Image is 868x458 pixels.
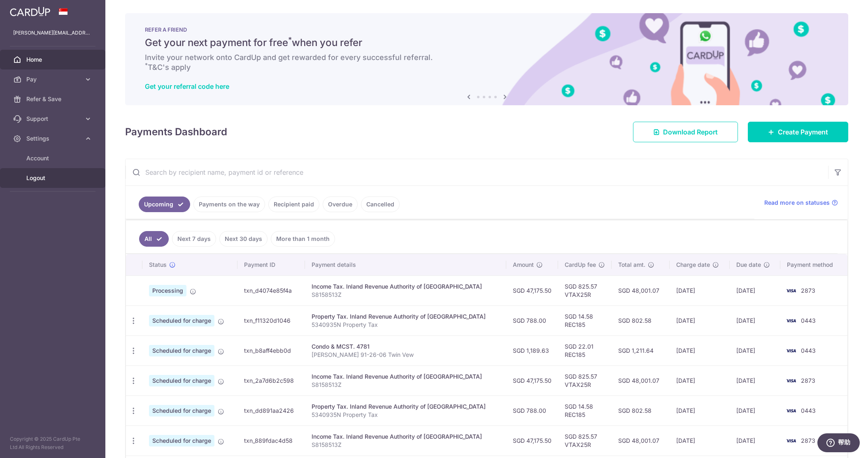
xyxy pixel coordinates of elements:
td: txn_b8aff4ebb0d [237,335,305,365]
td: txn_2a7d6b2c598 [237,365,305,396]
p: S8158513Z [312,291,500,299]
img: Bank Card [783,346,799,356]
span: Account [26,154,81,162]
img: Bank Card [783,286,799,296]
a: Get your referral code here [145,82,229,90]
span: Read more on statuses [764,199,830,207]
p: S8158513Z [312,441,500,449]
p: 5340935N Property Tax [312,321,500,329]
span: Scheduled for charge [149,435,214,446]
span: 2873 [801,287,815,294]
p: [PERSON_NAME] 91-26-06 Twin Vew [312,351,500,359]
span: Home [26,56,81,64]
td: [DATE] [670,365,730,396]
div: Property Tax. Inland Revenue Authority of [GEOGRAPHIC_DATA] [312,402,500,411]
a: More than 1 month [271,231,335,247]
div: Property Tax. Inland Revenue Authority of [GEOGRAPHIC_DATA] [312,312,500,321]
span: Create Payment [778,127,828,137]
div: Income Tax. Inland Revenue Authority of [GEOGRAPHIC_DATA] [312,372,500,381]
td: txn_f11320d1046 [237,305,305,335]
td: SGD 22.01 REC185 [558,335,612,365]
a: Create Payment [748,122,848,142]
td: SGD 14.58 REC185 [558,396,612,426]
h6: Invite your network onto CardUp and get rewarded for every successful referral. T&C's apply [145,53,828,72]
img: Bank Card [783,436,799,446]
span: Logout [26,174,81,182]
td: SGD 47,175.50 [506,426,558,456]
td: txn_dd891aa2426 [237,396,305,426]
input: Search by recipient name, payment id or reference [126,159,828,185]
span: Status [149,261,167,269]
span: Scheduled for charge [149,375,214,386]
a: Read more on statuses [764,199,838,207]
td: SGD 825.57 VTAX25R [558,426,612,456]
span: Total amt. [618,261,645,269]
span: Support [26,115,81,123]
div: Income Tax. Inland Revenue Authority of [GEOGRAPHIC_DATA] [312,433,500,441]
div: Condo & MCST. 4781 [312,342,500,351]
td: txn_889fdac4d58 [237,426,305,456]
th: Payment details [305,254,506,275]
span: 2873 [801,377,815,384]
span: Due date [736,261,761,269]
img: RAF banner [125,13,848,105]
span: Scheduled for charge [149,405,214,416]
a: Recipient paid [268,197,319,212]
h5: Get your next payment for free when you refer [145,36,828,49]
th: Payment method [780,254,847,275]
p: S8158513Z [312,381,500,389]
span: Scheduled for charge [149,315,214,326]
td: SGD 802.58 [612,305,670,335]
td: [DATE] [730,365,780,396]
td: SGD 48,001.07 [612,275,670,305]
td: SGD 788.00 [506,396,558,426]
span: 0443 [801,407,816,414]
span: Amount [513,261,534,269]
span: CardUp fee [565,261,596,269]
a: Overdue [323,197,358,212]
span: 0443 [801,317,816,324]
td: SGD 48,001.07 [612,365,670,396]
span: 0443 [801,347,816,354]
td: SGD 788.00 [506,305,558,335]
td: [DATE] [670,275,730,305]
td: [DATE] [730,275,780,305]
td: txn_d4074e85f4a [237,275,305,305]
a: Download Report [633,122,738,142]
td: [DATE] [670,396,730,426]
span: Charge date [676,261,710,269]
td: [DATE] [670,305,730,335]
a: All [139,231,169,247]
td: SGD 825.57 VTAX25R [558,365,612,396]
td: SGD 1,189.63 [506,335,558,365]
span: Settings [26,134,81,143]
span: Pay [26,75,81,83]
p: [PERSON_NAME][EMAIL_ADDRESS][DOMAIN_NAME] [13,29,92,37]
td: [DATE] [730,335,780,365]
p: 5340935N Property Tax [312,411,500,419]
td: [DATE] [670,335,730,365]
td: SGD 47,175.50 [506,365,558,396]
td: SGD 802.58 [612,396,670,426]
div: Income Tax. Inland Revenue Authority of [GEOGRAPHIC_DATA] [312,282,500,291]
iframe: 打开一个小组件，您可以在其中找到更多信息 [817,433,860,454]
td: [DATE] [730,396,780,426]
img: CardUp [10,7,50,16]
span: Refer & Save [26,95,81,103]
p: REFER A FRIEND [145,26,828,33]
td: SGD 14.58 REC185 [558,305,612,335]
td: [DATE] [730,305,780,335]
td: [DATE] [730,426,780,456]
td: SGD 48,001.07 [612,426,670,456]
span: Processing [149,285,186,296]
a: Payments on the way [193,197,265,212]
td: [DATE] [670,426,730,456]
td: SGD 47,175.50 [506,275,558,305]
span: Download Report [663,127,718,137]
th: Payment ID [237,254,305,275]
td: SGD 825.57 VTAX25R [558,275,612,305]
img: Bank Card [783,376,799,386]
img: Bank Card [783,316,799,326]
span: Scheduled for charge [149,345,214,356]
a: Next 7 days [172,231,216,247]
